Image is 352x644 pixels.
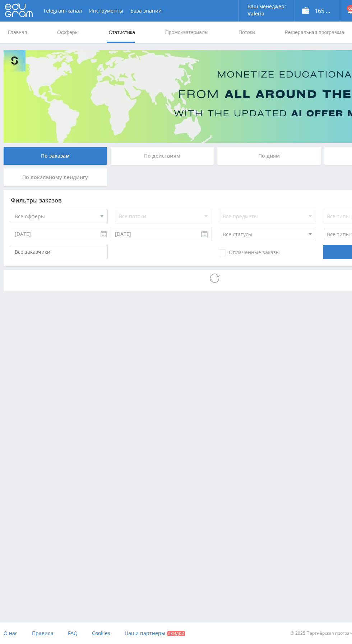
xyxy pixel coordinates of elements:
span: Скидки [167,631,185,636]
div: По заказам [4,147,107,165]
div: По дням [217,147,321,165]
a: Офферы [56,22,79,43]
a: Реферальная программа [284,22,345,43]
span: FAQ [68,630,78,636]
a: FAQ [68,622,78,644]
span: Правила [32,630,54,636]
a: Наши партнеры Скидки [125,622,185,644]
p: Valeria [247,11,286,17]
span: Cookies [92,630,110,636]
input: Все заказчики [11,245,108,259]
a: Статистика [108,22,136,43]
a: Главная [7,22,28,43]
div: По действиям [111,147,214,165]
span: О нас [4,630,18,636]
a: Промо-материалы [165,22,209,43]
a: Правила [32,622,54,644]
p: Ваш менеджер: [247,4,286,9]
span: Оплаченные заказы [219,249,280,256]
a: О нас [4,622,18,644]
span: Наши партнеры [125,630,165,636]
a: Потоки [238,22,256,43]
a: Cookies [92,622,110,644]
div: По локальному лендингу [4,168,107,186]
